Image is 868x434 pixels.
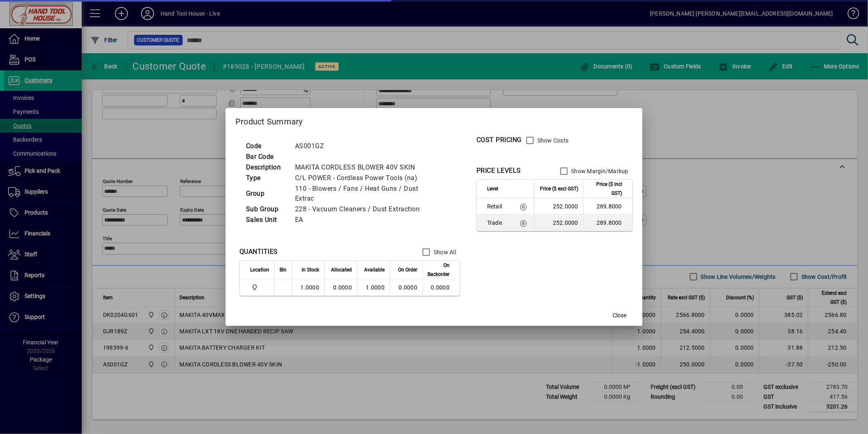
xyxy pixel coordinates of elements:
[487,184,498,193] span: Level
[477,166,521,176] div: PRICE LEVELS
[427,261,450,279] span: On Backorder
[487,202,509,210] span: Retail
[357,279,389,296] td: 1.0000
[291,215,440,225] td: EA
[291,162,440,173] td: MAKITA CORDLESS BLOWER 40V SKIN
[399,284,418,291] span: 0.0000
[280,265,286,274] span: Bin
[477,135,522,145] div: COST PRICING
[302,265,319,274] span: In Stock
[242,141,291,151] td: Code
[242,215,291,225] td: Sales Unit
[534,198,583,215] td: 252.0000
[487,219,509,227] span: Trade
[291,204,440,215] td: 228 - Vacuum Cleaners / Dust Extraction
[613,311,626,320] span: Close
[291,183,440,204] td: 110 - Blowers / Fans / Heat Guns / Dust Extrac
[534,215,583,231] td: 252.0000
[432,248,456,256] label: Show All
[588,180,622,198] span: Price ($ incl GST)
[540,184,578,193] span: Price ($ excl GST)
[242,173,291,183] td: Type
[422,279,460,296] td: 0.0000
[226,108,642,132] h2: Product Summary
[324,279,357,296] td: 0.0000
[242,204,291,215] td: Sub Group
[291,173,440,183] td: C/L POWER - Cordless Power Tools (na)
[570,167,629,175] label: Show Margin/Markup
[583,215,632,231] td: 289.8000
[250,265,269,274] span: Location
[242,162,291,173] td: Description
[242,151,291,162] td: Bar Code
[239,247,278,257] div: QUANTITIES
[242,183,291,204] td: Group
[583,198,632,215] td: 289.8000
[291,279,324,296] td: 1.0000
[291,141,440,151] td: AS001GZ
[331,265,352,274] span: Allocated
[606,308,633,323] button: Close
[536,136,569,145] label: Show Costs
[398,265,417,274] span: On Order
[364,265,385,274] span: Available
